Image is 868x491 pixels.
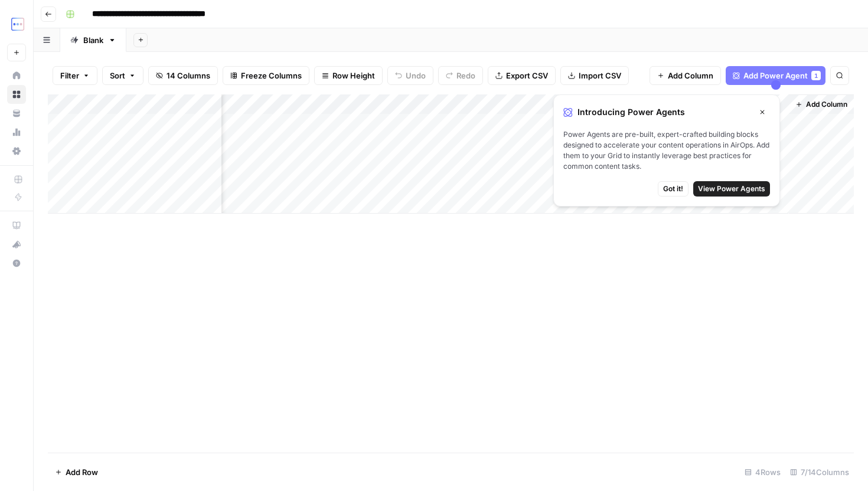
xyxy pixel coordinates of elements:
button: Freeze Columns [223,66,309,85]
div: What's new? [8,235,25,253]
span: Power Agents are pre-built, expert-crafted building blocks designed to accelerate your content op... [563,129,770,172]
div: Introducing Power Agents [563,104,770,120]
button: 14 Columns [148,66,218,85]
span: Add Power Agent [743,70,808,81]
button: Filter [53,66,97,85]
button: Redo [438,66,483,85]
button: Import CSV [560,66,629,85]
div: 4 Rows [740,463,785,482]
div: 7/14 Columns [785,463,854,482]
button: Workspace: TripleDart [7,9,26,39]
div: Blank [83,34,103,46]
button: Add Column [650,66,721,85]
span: Add Row [66,466,98,478]
button: Help + Support [7,254,26,273]
span: Freeze Columns [241,70,302,81]
span: View Power Agents [698,184,765,194]
a: Home [7,66,26,85]
span: 14 Columns [167,70,210,81]
span: Add Column [806,99,847,110]
button: Export CSV [488,66,556,85]
a: Browse [7,85,26,104]
span: Import CSV [579,70,621,81]
span: Add Column [668,70,713,81]
a: Settings [7,142,26,161]
button: Undo [387,66,433,85]
button: Sort [102,66,143,85]
a: Blank [60,28,126,52]
button: What's new? [7,235,26,254]
span: Undo [406,70,426,81]
a: Your Data [7,104,26,123]
a: Usage [7,123,26,142]
span: Sort [110,70,125,81]
img: TripleDart Logo [7,14,28,35]
button: Add Column [791,97,852,112]
span: Got it! [663,184,683,194]
button: View Power Agents [693,181,770,197]
span: Redo [456,70,475,81]
span: 1 [814,71,818,80]
button: Row Height [314,66,383,85]
button: Add Power Agent1 [726,66,825,85]
span: Export CSV [506,70,548,81]
span: Filter [60,70,79,81]
button: Got it! [658,181,688,197]
button: Add Row [48,463,105,482]
span: Row Height [332,70,375,81]
div: 1 [811,71,821,80]
a: AirOps Academy [7,216,26,235]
